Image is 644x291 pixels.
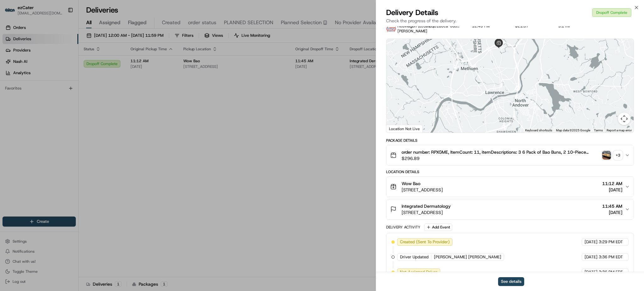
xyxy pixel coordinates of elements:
[386,169,634,174] div: Location Details
[388,124,409,133] img: Google
[585,239,597,245] span: [DATE]
[21,60,103,66] div: Start new chat
[386,199,634,219] button: Integrated Dermatology[STREET_ADDRESS]11:45 AM[DATE]
[386,18,634,24] p: Check the progress of the delivery.
[402,180,420,187] span: Wow Bao
[107,62,114,69] button: Start new chat
[51,89,103,100] a: 💻API Documentation
[402,149,600,155] span: order number: RPXGME, ItemCount: 11, itemDescriptions: 3 6 Pack of Bao Buns, 2 10-Piece Chicken E...
[585,254,597,260] span: [DATE]
[44,106,76,111] a: Powered byPylon
[525,128,552,133] button: Keyboard shortcuts
[607,129,632,132] a: Report a map error
[63,107,76,111] span: Pylon
[386,125,423,133] div: Location Not Live
[613,151,622,160] div: + 3
[602,203,622,209] span: 11:45 AM
[386,177,634,197] button: Wow Bao[STREET_ADDRESS]11:12 AM[DATE]
[434,254,501,260] span: [PERSON_NAME] [PERSON_NAME]
[400,254,429,260] span: Driver Updated
[53,92,58,97] div: 💻
[602,180,622,187] span: 11:12 AM
[386,24,396,34] img: time_to_eat_nevada_logo
[21,66,80,71] div: We're available if you need us!
[498,277,524,286] button: See details
[599,239,623,245] span: 3:29 PM EDT
[4,89,51,100] a: 📗Knowledge Base
[16,41,104,47] input: Clear
[386,8,438,18] span: Delivery Details
[602,151,611,160] img: photo_proof_of_pickup image
[386,138,634,143] div: Package Details
[400,269,437,275] span: Not Assigned Driver
[388,124,409,133] a: Open this area in Google Maps (opens a new window)
[602,209,622,216] span: [DATE]
[556,129,590,132] span: Map data ©2025 Google
[424,223,452,231] button: Add Event
[6,92,11,97] div: 📗
[599,269,623,275] span: 3:36 PM EDT
[402,209,451,216] span: [STREET_ADDRESS]
[13,91,48,97] span: Knowledge Base
[602,187,622,193] span: [DATE]
[599,254,623,260] span: 3:36 PM EDT
[402,155,600,162] span: $296.89
[594,129,603,132] a: Terms (opens in new tab)
[6,6,19,19] img: Nash
[602,151,622,160] button: photo_proof_of_pickup image+3
[6,60,18,71] img: 1736555255976-a54dd68f-1ca7-489b-9aae-adbdc363a1c4
[59,91,101,97] span: API Documentation
[397,29,427,34] span: [PERSON_NAME]
[6,25,114,35] p: Welcome 👋
[402,203,451,209] span: Integrated Dermatology
[386,145,634,165] button: order number: RPXGME, ItemCount: 11, itemDescriptions: 3 6 Pack of Bao Buns, 2 10-Piece Chicken E...
[386,225,420,230] div: Delivery Activity
[585,269,597,275] span: [DATE]
[400,239,450,245] span: Created (Sent To Provider)
[402,187,443,193] span: [STREET_ADDRESS]
[618,113,630,125] button: Map camera controls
